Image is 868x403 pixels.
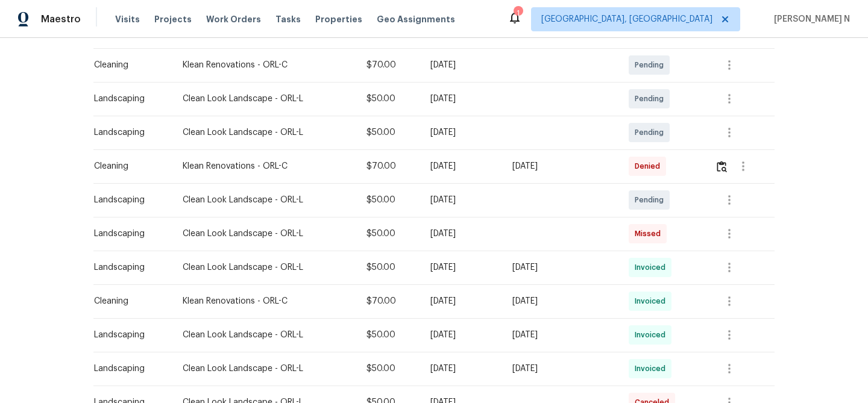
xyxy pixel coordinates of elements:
[715,152,729,181] button: Review Icon
[430,93,493,105] div: [DATE]
[183,59,347,71] div: Klean Renovations - ORL-C
[154,13,192,25] span: Projects
[514,7,522,19] div: 1
[183,329,347,341] div: Clean Look Landscape - ORL-L
[377,13,455,25] span: Geo Assignments
[635,329,670,341] span: Invoiced
[366,363,411,375] div: $50.00
[94,59,163,71] div: Cleaning
[769,13,850,25] span: [PERSON_NAME] N
[512,261,609,273] div: [DATE]
[430,59,493,71] div: [DATE]
[94,261,163,273] div: Landscaping
[366,127,411,139] div: $50.00
[366,59,411,71] div: $70.00
[635,93,668,105] span: Pending
[512,329,609,341] div: [DATE]
[94,93,163,105] div: Landscaping
[206,13,261,25] span: Work Orders
[183,194,347,206] div: Clean Look Landscape - ORL-L
[366,93,411,105] div: $50.00
[430,329,493,341] div: [DATE]
[183,261,347,273] div: Clean Look Landscape - ORL-L
[717,161,727,172] img: Review Icon
[635,160,665,172] span: Denied
[512,295,609,307] div: [DATE]
[430,194,493,206] div: [DATE]
[94,160,163,172] div: Cleaning
[94,228,163,240] div: Landscaping
[430,228,493,240] div: [DATE]
[183,93,347,105] div: Clean Look Landscape - ORL-L
[635,261,670,273] span: Invoiced
[94,194,163,206] div: Landscaping
[366,295,411,307] div: $70.00
[183,295,347,307] div: Klean Renovations - ORL-C
[512,363,609,375] div: [DATE]
[183,228,347,240] div: Clean Look Landscape - ORL-L
[275,15,301,23] span: Tasks
[94,363,163,375] div: Landscaping
[430,295,493,307] div: [DATE]
[41,13,81,25] span: Maestro
[635,59,668,71] span: Pending
[430,127,493,139] div: [DATE]
[366,261,411,273] div: $50.00
[315,13,362,25] span: Properties
[635,295,670,307] span: Invoiced
[635,194,668,206] span: Pending
[94,295,163,307] div: Cleaning
[366,329,411,341] div: $50.00
[430,160,493,172] div: [DATE]
[430,363,493,375] div: [DATE]
[512,160,609,172] div: [DATE]
[541,13,712,25] span: [GEOGRAPHIC_DATA], [GEOGRAPHIC_DATA]
[115,13,140,25] span: Visits
[94,127,163,139] div: Landscaping
[635,363,670,375] span: Invoiced
[366,194,411,206] div: $50.00
[183,127,347,139] div: Clean Look Landscape - ORL-L
[635,228,665,240] span: Missed
[635,127,668,139] span: Pending
[183,363,347,375] div: Clean Look Landscape - ORL-L
[94,329,163,341] div: Landscaping
[366,160,411,172] div: $70.00
[183,160,347,172] div: Klean Renovations - ORL-C
[430,261,493,273] div: [DATE]
[366,228,411,240] div: $50.00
